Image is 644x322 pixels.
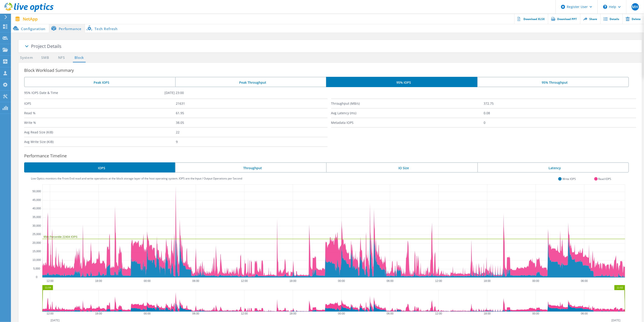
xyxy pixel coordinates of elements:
[32,250,41,253] text: 15,000
[32,190,41,193] text: 50,000
[144,279,151,283] text: 00:00
[18,55,35,61] a: System
[581,312,588,315] text: 06:00
[45,286,51,289] text: 11:04
[600,14,623,24] a: Details
[46,279,53,283] text: 12:00
[484,99,636,108] label: 372.75
[164,91,305,95] label: [DATE] 23:00
[326,77,477,87] li: 95% IOPS
[24,137,176,146] label: Avg Write Size (KiB)
[144,312,151,315] text: 00:00
[175,162,326,173] li: Throughput
[477,162,629,173] li: Latency
[24,128,176,137] label: Avg Read Size (KiB)
[484,118,636,127] label: 0
[581,279,588,283] text: 06:00
[338,312,345,315] text: 00:00
[32,241,41,244] text: 20,000
[331,99,484,108] label: Throughput (MB/s)
[176,128,328,137] label: 22
[33,267,40,270] text: 5,000
[617,286,623,289] text: 11:02
[580,14,600,24] a: Share
[176,118,328,127] label: 38.05
[598,177,611,181] label: Read IOPS
[31,177,242,180] label: Live Optics monitors the Front End read and write operations at the block storage layer of the ho...
[477,77,629,87] li: 95% Throughput
[24,67,642,73] h3: Block Workload Summary
[192,312,199,315] text: 06:00
[24,99,176,108] label: IOPS
[24,162,175,173] li: IOPS
[338,279,345,283] text: 00:00
[73,55,85,61] a: Block
[24,118,176,127] label: Write %
[32,207,41,210] text: 40,000
[387,312,393,315] text: 06:00
[326,162,477,173] li: IO Size
[57,55,66,61] a: NFS
[36,276,37,279] text: 0
[32,258,41,262] text: 10,000
[532,312,539,315] text: 00:00
[24,91,164,95] label: 95% IOPS Date & Time
[623,14,644,24] a: Delete
[95,312,102,315] text: 18:00
[23,17,38,21] span: NetApp
[24,109,176,118] label: Read %
[548,14,580,24] a: Download PPT
[175,77,326,87] li: Peak Throughput
[435,279,442,283] text: 12:00
[387,279,393,283] text: 06:00
[603,5,607,9] svg: \n
[484,312,491,315] text: 18:00
[24,77,175,87] li: Peak IOPS
[32,216,41,219] text: 35,000
[5,10,54,13] a: Live Optics Dashboard
[32,233,41,236] text: 25,000
[24,153,642,159] h3: Performance Timeline
[32,198,41,202] text: 45,000
[44,235,77,239] text: 95th Percentile 22404 IOPS
[176,137,328,146] label: 9
[514,14,548,24] a: Download XLSX
[435,312,442,315] text: 12:00
[241,279,248,283] text: 12:00
[331,109,484,118] label: Avg Latency (ms)
[290,279,296,283] text: 18:00
[562,177,576,181] label: Write IOPS
[290,312,296,315] text: 18:00
[331,118,484,127] label: Metadata IOPS
[484,279,491,283] text: 18:00
[192,279,199,283] text: 06:00
[632,5,638,9] span: MH
[176,99,328,108] label: 21631
[31,43,62,49] span: Project Details
[241,312,248,315] text: 12:00
[46,312,53,315] text: 12:00
[95,279,102,283] text: 18:00
[484,109,636,118] label: 0.08
[40,55,50,61] a: SMB
[532,279,539,283] text: 00:00
[176,109,328,118] label: 61.95
[32,224,41,227] text: 30,000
